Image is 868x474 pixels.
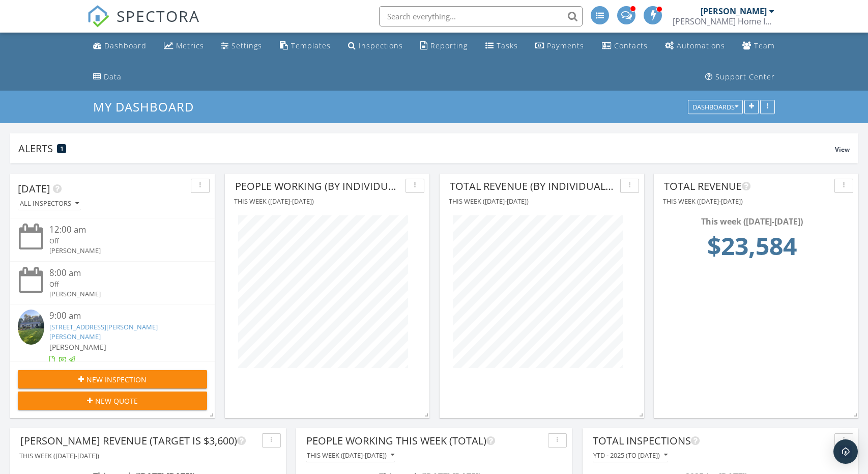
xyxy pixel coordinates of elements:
[61,145,63,152] span: 1
[18,370,207,388] button: New Inspection
[701,68,779,87] a: Support Center
[104,72,122,81] div: Data
[49,289,191,299] div: [PERSON_NAME]
[664,179,830,194] div: Total Revenue
[176,41,204,50] div: Metrics
[359,41,403,50] div: Inspections
[430,41,468,50] div: Reporting
[593,452,668,459] div: YTD - 2025 (to [DATE])
[104,41,147,50] div: Dashboard
[715,72,775,81] div: Support Center
[673,16,774,26] div: Striler Home Inspections, Inc.
[93,98,202,115] a: My Dashboard
[598,37,652,55] a: Contacts
[49,236,191,246] div: Off
[692,104,738,111] div: Dashboards
[291,41,331,50] div: Templates
[217,37,266,55] a: Settings
[49,267,191,280] div: 8:00 am
[593,449,668,462] button: YTD - 2025 (to [DATE])
[379,6,583,26] input: Search everything...
[18,197,81,211] button: All Inspectors
[344,37,407,55] a: Inspections
[667,228,837,270] td: 23584.2
[833,439,858,464] div: Open Intercom Messenger
[276,37,335,55] a: Templates
[18,182,50,196] span: [DATE]
[86,374,147,385] span: New Inspection
[95,396,138,406] span: New Quote
[49,280,191,289] div: Off
[87,5,109,27] img: The Best Home Inspection Software - Spectora
[754,41,775,50] div: Team
[416,37,472,55] a: Reporting
[20,200,79,207] div: All Inspectors
[677,41,725,50] div: Automations
[306,449,395,462] button: This week ([DATE]-[DATE])
[307,452,394,459] div: This week ([DATE]-[DATE])
[117,5,200,26] span: SPECTORA
[593,433,830,449] div: Total Inspections
[89,37,151,55] a: Dashboard
[661,37,729,55] a: Automations (Advanced)
[49,342,106,352] span: [PERSON_NAME]
[18,142,835,155] div: Alerts
[18,310,207,365] a: 9:00 am [STREET_ADDRESS][PERSON_NAME][PERSON_NAME] [PERSON_NAME]
[547,41,584,50] div: Payments
[614,41,648,50] div: Contacts
[49,246,191,256] div: [PERSON_NAME]
[688,100,743,115] button: Dashboards
[18,392,207,410] button: New Quote
[49,310,191,322] div: 9:00 am
[481,37,522,55] a: Tasks
[232,41,262,50] div: Settings
[738,37,779,55] a: Team
[450,179,616,194] div: Total Revenue (By Individual)
[531,37,588,55] a: Payments
[89,68,126,87] a: Data
[497,41,518,50] div: Tasks
[20,433,258,449] div: [PERSON_NAME] Revenue (Target is $3,600)
[306,433,544,449] div: People Working This Week (Total)
[49,224,191,236] div: 12:00 am
[49,322,158,341] a: [STREET_ADDRESS][PERSON_NAME][PERSON_NAME]
[835,145,850,154] span: View
[701,6,767,16] div: [PERSON_NAME]
[160,37,208,55] a: Metrics
[87,14,200,35] a: SPECTORA
[235,179,401,194] div: People Working (By Individual)
[667,215,837,228] div: This week ([DATE]-[DATE])
[18,310,44,345] img: 9554809%2Freports%2Fd1fd871f-8025-4439-bbd3-0ab342088aea%2Fcover_photos%2FQSl7V2hHMPq6j85qagcI%2F...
